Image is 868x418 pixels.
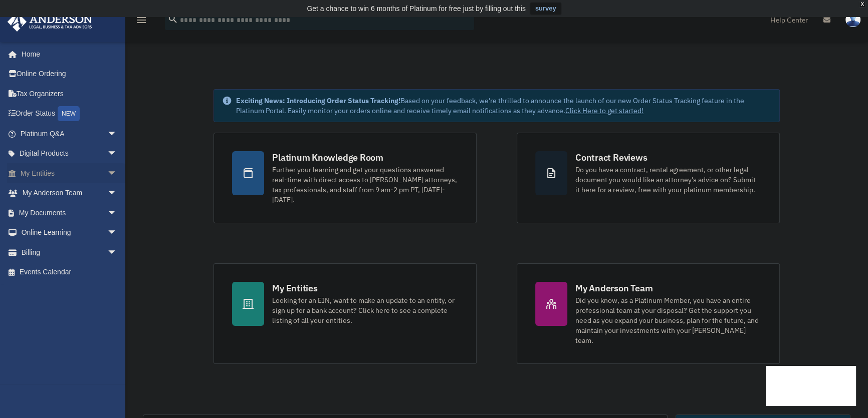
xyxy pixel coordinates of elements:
[236,96,400,105] strong: Exciting News: Introducing Order Status Tracking!
[272,282,317,294] div: My Entities
[565,106,643,115] a: Click Here to get started!
[7,124,132,144] a: Platinum Q&Aarrow_drop_down
[7,64,132,84] a: Online Ordering
[859,2,865,8] div: close
[135,18,147,26] a: menu
[7,144,132,164] a: Digital Productsarrow_drop_down
[7,104,132,124] a: Order StatusNEW
[236,96,771,116] div: Based on your feedback, we're thrilled to announce the launch of our new Order Status Tracking fe...
[845,13,860,27] img: User Pic
[7,84,132,104] a: Tax Organizers
[107,223,127,243] span: arrow_drop_down
[58,106,80,121] div: NEW
[107,163,127,184] span: arrow_drop_down
[107,242,127,263] span: arrow_drop_down
[575,295,761,345] div: Did you know, as a Platinum Member, you have an entire professional team at your disposal? Get th...
[575,151,647,164] div: Contract Reviews
[7,183,132,203] a: My Anderson Teamarrow_drop_down
[7,203,132,223] a: My Documentsarrow_drop_down
[167,14,178,25] i: search
[213,133,477,223] a: Platinum Knowledge Room Further your learning and get your questions answered real-time with dire...
[107,203,127,223] span: arrow_drop_down
[272,151,383,164] div: Platinum Knowledge Room
[5,12,95,32] img: Anderson Advisors Platinum Portal
[213,263,477,364] a: My Entities Looking for an EIN, want to make an update to an entity, or sign up for a bank accoun...
[107,144,127,164] span: arrow_drop_down
[7,44,127,64] a: Home
[272,295,458,325] div: Looking for an EIN, want to make an update to an entity, or sign up for a bank account? Click her...
[575,282,653,294] div: My Anderson Team
[7,242,132,262] a: Billingarrow_drop_down
[517,263,780,364] a: My Anderson Team Did you know, as a Platinum Member, you have an entire professional team at your...
[530,3,561,15] a: survey
[107,124,127,144] span: arrow_drop_down
[272,165,458,205] div: Further your learning and get your questions answered real-time with direct access to [PERSON_NAM...
[517,133,780,223] a: Contract Reviews Do you have a contract, rental agreement, or other legal document you would like...
[307,3,526,15] div: Get a chance to win 6 months of Platinum for free just by filling out this
[107,183,127,204] span: arrow_drop_down
[575,165,761,195] div: Do you have a contract, rental agreement, or other legal document you would like an attorney's ad...
[7,163,132,183] a: My Entitiesarrow_drop_down
[135,14,147,26] i: menu
[7,223,132,243] a: Online Learningarrow_drop_down
[7,262,132,282] a: Events Calendar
